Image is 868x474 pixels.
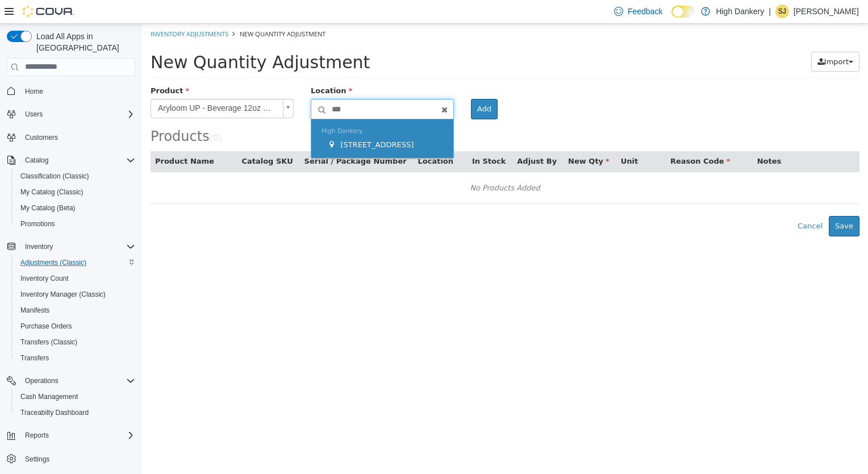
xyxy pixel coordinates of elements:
a: Adjustments (Classic) [16,256,91,269]
button: Manifests [11,302,140,318]
span: Settings [25,455,49,464]
div: Starland Joseph [775,5,789,18]
span: My Catalog (Beta) [20,203,76,213]
span: Operations [20,374,135,388]
span: Aryloom UP - Beverage 12oz - Rose [9,76,136,94]
span: Reports [20,429,135,442]
p: [PERSON_NAME] [794,5,859,18]
button: Unit [479,132,498,143]
img: Cova [23,6,74,17]
button: Product Name [13,132,74,143]
span: My Catalog (Classic) [20,188,84,197]
span: Adjustments (Classic) [16,256,135,269]
button: Cash Management [11,389,140,405]
a: Cash Management [16,390,82,404]
a: Transfers [16,351,53,365]
small: ( ) [68,109,80,119]
span: Catalog [20,153,135,167]
span: Customers [20,130,135,144]
span: Manifests [16,303,135,317]
span: Inventory Manager (Classic) [16,288,135,301]
button: Inventory Manager (Classic) [11,286,140,302]
a: My Catalog (Beta) [16,201,80,215]
a: Aryloom UP - Beverage 12oz - Rose [9,75,152,94]
span: High Dankery [180,103,220,111]
a: Home [20,85,48,98]
a: Inventory Manager (Classic) [16,288,110,301]
span: Reports [25,431,49,440]
span: Purchase Orders [20,322,72,331]
div: No Products Added [16,156,710,173]
span: Customers [25,133,58,142]
span: Classification (Classic) [20,172,89,181]
a: Transfers (Classic) [16,335,82,349]
button: Users [20,107,47,121]
span: Reason Code [528,133,588,142]
span: Inventory [25,242,53,251]
span: 0 [71,109,77,119]
span: Transfers (Classic) [20,338,77,347]
span: SJ [778,5,786,18]
button: Notes [615,132,641,143]
span: Inventory Count [16,272,135,285]
button: Traceabilty Dashboard [11,405,140,421]
button: Add [329,75,356,95]
button: Location [276,132,314,143]
span: My Catalog (Beta) [16,201,135,215]
span: Settings [20,451,135,465]
button: Catalog SKU [99,132,153,143]
button: Inventory [20,240,57,253]
button: Operations [20,374,63,388]
button: Import [669,28,717,48]
span: Adjustments (Classic) [20,258,86,267]
button: Operations [2,373,140,389]
button: My Catalog (Classic) [11,184,140,200]
span: New Quantity Adjustment [9,28,228,48]
span: Traceabilty Dashboard [16,406,135,419]
button: Purchase Orders [11,318,140,334]
span: Transfers [20,354,49,363]
span: Users [25,110,43,119]
span: Load All Apps in [GEOGRAPHIC_DATA] [32,31,135,53]
span: Users [20,107,135,121]
button: Promotions [11,216,140,232]
span: Classification (Classic) [16,169,135,183]
a: Customers [20,131,62,144]
span: Feedback [628,6,662,17]
span: Location [169,63,210,71]
span: Traceabilty Dashboard [20,408,89,417]
button: Transfers (Classic) [11,334,140,350]
button: Serial / Package Number [162,132,267,143]
input: Dark Mode [671,6,695,18]
a: Promotions [16,217,60,231]
a: Inventory Count [16,272,73,285]
span: Transfers [16,351,135,365]
span: Inventory Count [20,274,69,283]
span: Operations [25,376,59,385]
button: My Catalog (Beta) [11,200,140,216]
span: Cash Management [16,390,135,404]
a: Inventory Adjustments [9,6,86,14]
span: Home [20,84,135,98]
button: Customers [2,129,140,145]
span: New Qty [426,133,468,142]
span: Dark Mode [671,18,672,18]
span: Import [682,34,707,42]
a: Traceabilty Dashboard [16,406,93,419]
button: Reports [20,429,53,442]
button: Users [2,106,140,122]
p: High Dankery [716,5,764,18]
button: Inventory Count [11,271,140,286]
button: Reports [2,427,140,443]
span: Transfers (Classic) [16,335,135,349]
a: Classification (Classic) [16,169,94,183]
span: My Catalog (Classic) [16,185,135,199]
button: Settings [2,450,140,467]
a: Purchase Orders [16,319,77,333]
button: Catalog [20,153,53,167]
span: Manifests [20,306,49,315]
span: Promotions [16,217,135,231]
button: Classification (Classic) [11,168,140,184]
span: Products [9,105,68,120]
span: Purchase Orders [16,319,135,333]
